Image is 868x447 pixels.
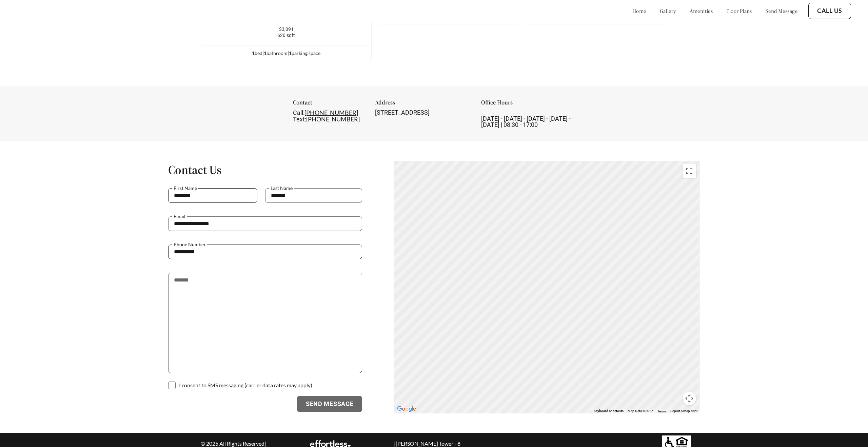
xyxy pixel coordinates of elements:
a: floor plans [726,7,752,14]
span: Map Data ©2025 [628,409,653,413]
span: Text: [293,116,306,123]
button: Call Us [808,3,851,19]
span: Call: [293,109,304,116]
button: Toggle fullscreen view [683,164,696,178]
a: [PHONE_NUMBER] [306,115,360,123]
a: send message [766,7,797,14]
a: gallery [660,7,676,14]
p: © 2025 All Rights Reserved | [185,440,282,447]
button: Map camera controls [683,392,696,405]
span: 620 sqft [277,33,295,38]
span: [DATE] - [DATE] - [DATE] - [DATE] - [DATE] | 08:30 - 17:00 [481,115,571,128]
a: Report a map error [670,409,697,413]
a: amenities [690,7,713,14]
a: Call Us [817,7,842,15]
div: Office Hours [481,99,575,110]
a: Open this area in Google Maps (opens a new window) [395,405,418,413]
a: Terms (opens in new tab) [657,409,666,413]
a: [PHONE_NUMBER] [304,109,358,116]
span: 1 [264,50,267,56]
div: Address [375,99,469,110]
div: bed | bathroom | parking space [201,50,371,57]
a: home [632,7,646,14]
div: [STREET_ADDRESS] [375,110,469,116]
button: Keyboard shortcuts [594,409,624,413]
div: Contact [293,99,363,110]
button: Send Message [297,396,362,412]
span: 1 [289,50,292,56]
p: | [PERSON_NAME] Tower - 8 [379,440,476,447]
img: Google [395,405,418,413]
span: 1 [252,50,255,56]
h1: Contact Us [168,162,362,177]
span: $3,091 [279,26,294,32]
img: EA Logo [310,440,351,447]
